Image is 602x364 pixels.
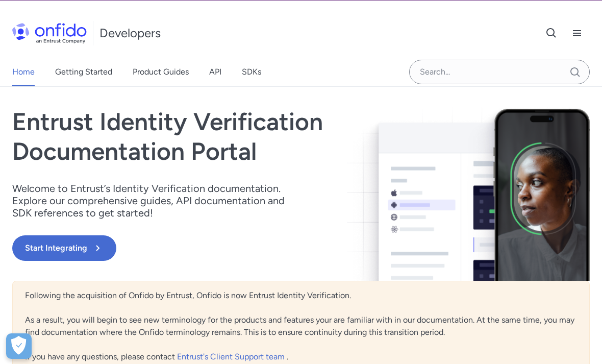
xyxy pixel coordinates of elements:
a: Product Guides [133,58,189,86]
button: Open search button [539,20,564,46]
div: Cookie Preferences [6,333,32,359]
a: Start Integrating [12,235,416,261]
a: Home [12,58,35,86]
h1: Entrust Identity Verification Documentation Portal [12,107,416,166]
a: Getting Started [55,58,112,86]
a: SDKs [242,58,261,86]
img: Onfido Logo [12,23,87,43]
a: API [209,58,221,86]
input: Onfido search input field [409,60,590,84]
svg: Open navigation menu button [571,27,583,39]
button: Open Preferences [6,333,32,359]
svg: Open search button [545,27,558,39]
button: Open navigation menu button [564,20,590,46]
button: Start Integrating [12,235,116,261]
h1: Developers [99,25,161,41]
a: Entrust's Client Support team [177,352,287,361]
p: Welcome to Entrust’s Identity Verification documentation. Explore our comprehensive guides, API d... [12,182,298,219]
